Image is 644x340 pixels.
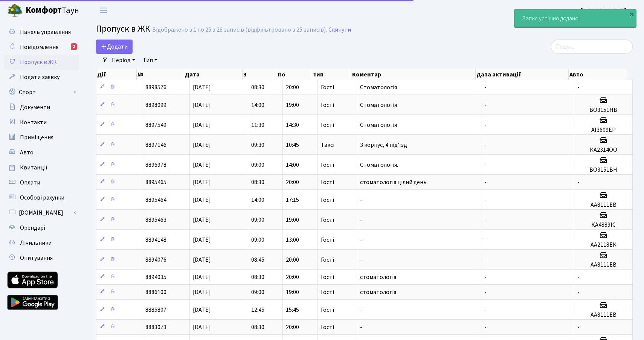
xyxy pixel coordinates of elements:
[577,311,629,319] h5: АА8111ЕВ
[251,196,264,204] span: 14:00
[4,100,79,115] a: Документи
[312,69,352,80] th: Тип
[4,130,79,145] a: Приміщення
[20,254,53,262] span: Опитування
[251,306,264,314] span: 12:45
[4,235,79,250] a: Лічильники
[145,83,166,91] span: 8898576
[145,216,166,224] span: 8895463
[152,26,327,34] div: Відображено з 1 по 25 з 26 записів (відфільтровано з 25 записів).
[145,141,166,149] span: 8897146
[193,256,211,264] span: [DATE]
[4,160,79,175] a: Квитанції
[360,236,362,244] span: -
[8,3,23,18] img: logo.png
[321,307,334,313] span: Гості
[193,196,211,204] span: [DATE]
[109,54,138,67] a: Період
[321,217,334,223] span: Гості
[251,178,264,186] span: 08:30
[321,274,334,280] span: Гості
[628,10,635,18] div: ×
[577,127,629,134] h5: АІ3609ЕР
[484,323,487,331] span: -
[484,83,487,91] span: -
[360,196,362,204] span: -
[360,323,362,331] span: -
[484,306,487,314] span: -
[145,256,166,264] span: 8894076
[286,161,299,169] span: 14:00
[4,220,79,235] a: Орендарі
[251,161,264,169] span: 09:00
[514,9,636,27] div: Запис успішно додано.
[145,236,166,244] span: 8894148
[20,103,50,111] span: Документи
[484,121,487,129] span: -
[484,256,487,264] span: -
[4,250,79,265] a: Опитування
[251,83,264,91] span: 08:30
[94,4,113,17] button: Переключити навігацію
[360,273,396,281] span: стоматологія
[145,273,166,281] span: 8894035
[145,161,166,169] span: 8896978
[251,323,264,331] span: 08:30
[20,58,57,66] span: Пропуск в ЖК
[360,83,397,91] span: Стоматологія
[4,205,79,220] a: [DOMAIN_NAME]
[4,70,79,85] a: Подати заявку
[360,121,397,129] span: Стоматологія
[20,224,45,232] span: Орендарі
[193,121,211,129] span: [DATE]
[4,24,79,40] a: Панель управління
[360,216,362,224] span: -
[484,288,487,296] span: -
[577,261,629,268] h5: АА8111ЕВ
[328,26,351,34] a: Скинути
[184,69,243,80] th: Дата
[20,178,40,187] span: Оплати
[321,197,334,203] span: Гості
[96,22,150,35] span: Пропуск в ЖК
[193,236,211,244] span: [DATE]
[145,323,166,331] span: 8883073
[360,161,398,169] span: Стоматологія.
[286,236,299,244] span: 13:00
[193,141,211,149] span: [DATE]
[484,216,487,224] span: -
[577,201,629,209] h5: АА8111ЕВ
[286,178,299,186] span: 20:00
[4,55,79,70] a: Пропуск в ЖК
[26,4,79,17] span: Таун
[484,161,487,169] span: -
[286,141,299,149] span: 10:45
[4,85,79,100] a: Спорт
[360,288,396,296] span: стоматологія
[321,122,334,128] span: Гості
[193,161,211,169] span: [DATE]
[20,194,64,202] span: Особові рахунки
[321,84,334,90] span: Гості
[4,115,79,130] a: Контакти
[193,101,211,109] span: [DATE]
[145,288,166,296] span: 8886100
[286,273,299,281] span: 20:00
[286,83,299,91] span: 20:00
[577,323,580,331] span: -
[286,323,299,331] span: 20:00
[145,196,166,204] span: 8895464
[193,306,211,314] span: [DATE]
[251,141,264,149] span: 09:30
[20,133,53,142] span: Приміщення
[286,216,299,224] span: 19:00
[286,196,299,204] span: 17:15
[321,102,334,108] span: Гості
[145,178,166,186] span: 8895465
[101,43,128,51] span: Додати
[577,288,580,296] span: -
[321,289,334,295] span: Гості
[96,69,137,80] th: Дії
[193,83,211,91] span: [DATE]
[137,69,185,80] th: №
